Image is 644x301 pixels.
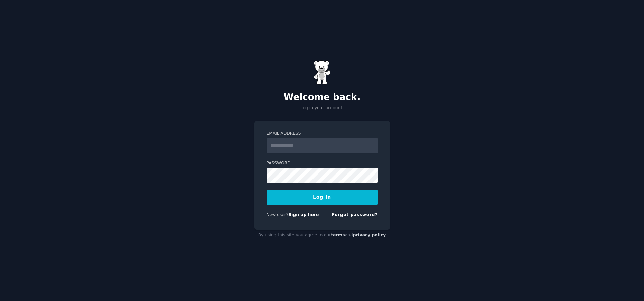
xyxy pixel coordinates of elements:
label: Password [267,160,378,167]
a: terms [331,233,345,237]
label: Email Address [267,131,378,137]
a: Forgot password? [332,212,378,217]
span: New user? [267,212,289,217]
p: Log in your account. [254,105,390,111]
div: By using this site you agree to our and [254,230,390,241]
h2: Welcome back. [254,92,390,103]
a: Sign up here [288,212,319,217]
button: Log In [267,190,378,205]
a: privacy policy [353,233,386,237]
img: Gummy Bear [314,60,331,85]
